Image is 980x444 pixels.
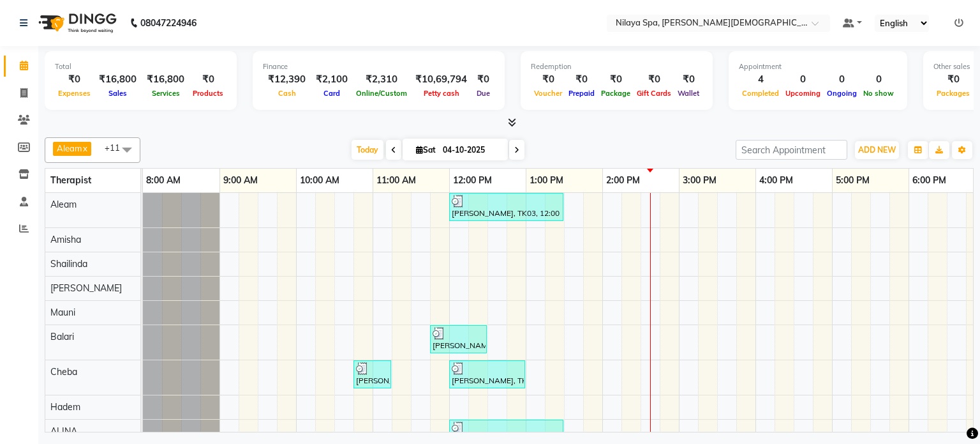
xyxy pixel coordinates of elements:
div: Appointment [739,61,897,72]
div: ₹0 [189,72,226,87]
span: Expenses [55,89,94,98]
span: Sales [105,89,130,98]
span: Voucher [531,89,565,98]
a: 6:00 PM [909,171,949,190]
div: Redemption [531,61,702,72]
span: Mauni [50,307,75,318]
div: ₹0 [933,72,973,87]
a: x [82,143,87,153]
span: Aleam [57,143,82,153]
div: ₹16,800 [94,72,142,87]
div: 0 [860,72,897,87]
span: Balari [50,331,74,342]
a: 9:00 AM [220,171,261,190]
span: Hadem [50,401,80,413]
span: Cheba [50,366,77,378]
span: Aleam [50,199,77,210]
div: [PERSON_NAME], TK01, 10:45 AM-11:15 AM, Kundalini Back Massage Therapy([DEMOGRAPHIC_DATA]) 30 Min [355,362,390,387]
input: 2025-10-04 [439,141,503,160]
div: [PERSON_NAME], TK03, 12:00 PM-01:30 PM, Couple massage 90 [450,195,562,219]
div: ₹10,69,794 [410,72,472,87]
b: 08047224946 [140,5,197,41]
span: Sat [413,145,439,155]
span: Amisha [50,234,81,245]
button: ADD NEW [855,141,899,159]
span: Due [473,89,493,98]
span: Package [598,89,634,98]
span: ADD NEW [858,145,896,155]
div: ₹0 [565,72,598,87]
input: Search Appointment [736,140,847,160]
img: logo [33,5,120,41]
span: Gift Cards [634,89,674,98]
span: Shailinda [50,258,87,270]
div: ₹2,100 [311,72,353,87]
span: Online/Custom [353,89,410,98]
a: 5:00 PM [833,171,873,190]
a: 1:00 PM [526,171,567,190]
span: [PERSON_NAME] [50,282,122,294]
a: 4:00 PM [756,171,796,190]
div: ₹0 [472,72,494,87]
span: Card [320,89,343,98]
span: Petty cash [420,89,463,98]
div: ₹16,800 [142,72,189,87]
span: Packages [933,89,973,98]
div: ₹0 [55,72,94,87]
div: 0 [782,72,824,87]
span: Ongoing [824,89,860,98]
div: ₹0 [531,72,565,87]
div: Finance [263,61,494,72]
span: Products [189,89,226,98]
a: 10:00 AM [297,171,343,190]
span: ALINA [50,425,77,437]
span: No show [860,89,897,98]
div: [PERSON_NAME], TK03, 12:00 PM-01:00 PM, Deep Tissue Repair Therapy 60 Min([DEMOGRAPHIC_DATA]) [450,362,524,387]
div: 0 [824,72,860,87]
a: 2:00 PM [603,171,643,190]
div: 4 [739,72,782,87]
span: Upcoming [782,89,824,98]
span: Prepaid [565,89,598,98]
a: 12:00 PM [450,171,495,190]
span: +11 [105,142,130,153]
span: Today [352,140,383,160]
span: Cash [275,89,299,98]
div: [PERSON_NAME], TK02, 11:45 AM-12:30 PM, Indian Head, Neck and Shoulder Massage([DEMOGRAPHIC_DATA]... [431,327,486,351]
span: Services [149,89,183,98]
div: ₹0 [598,72,634,87]
span: Therapist [50,174,91,186]
div: ₹12,390 [263,72,311,87]
div: ₹2,310 [353,72,410,87]
span: Wallet [674,89,702,98]
div: Total [55,61,226,72]
div: ₹0 [634,72,674,87]
a: 11:00 AM [373,171,419,190]
a: 8:00 AM [143,171,184,190]
a: 3:00 PM [679,171,720,190]
div: ₹0 [674,72,702,87]
span: Completed [739,89,782,98]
